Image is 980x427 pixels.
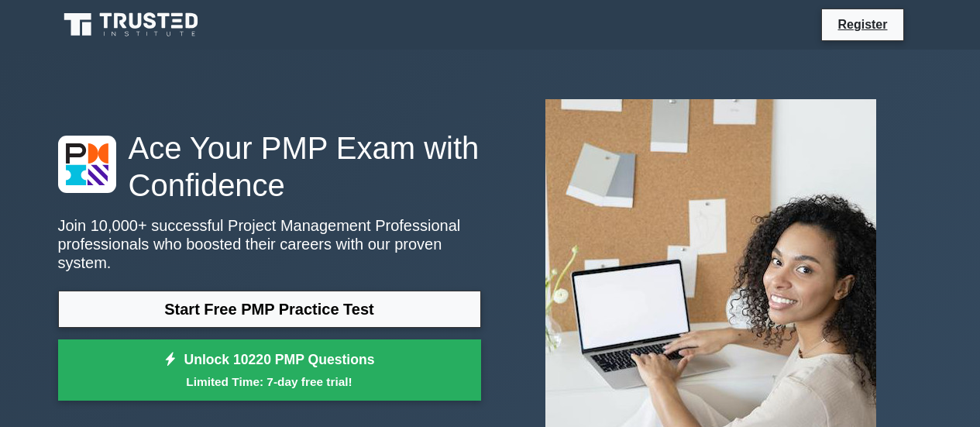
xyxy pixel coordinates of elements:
a: Start Free PMP Practice Test [58,291,481,328]
h1: Ace Your PMP Exam with Confidence [58,129,481,204]
small: Limited Time: 7-day free trial! [77,373,462,391]
a: Register [828,15,896,34]
a: Unlock 10220 PMP QuestionsLimited Time: 7-day free trial! [58,339,481,401]
p: Join 10,000+ successful Project Management Professional professionals who boosted their careers w... [58,216,481,272]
